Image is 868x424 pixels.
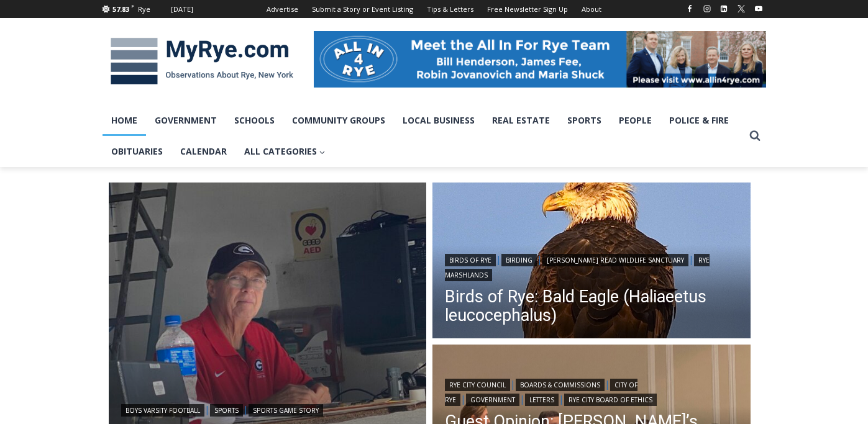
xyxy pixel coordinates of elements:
[559,105,610,136] a: Sports
[283,105,394,136] a: Community Groups
[432,183,751,341] a: Read More Birds of Rye: Bald Eagle (Haliaeetus leucocephalus)
[483,105,559,136] a: Real Estate
[501,254,537,266] a: Birding
[103,105,146,136] a: Home
[564,394,657,406] a: Rye City Board of Ethics
[314,31,766,87] img: All in for Rye
[210,404,243,417] a: Sports
[244,145,326,158] span: All Categories
[235,136,334,167] a: All Categories
[466,394,519,406] a: Government
[660,105,738,136] a: Police & Fire
[542,254,688,266] a: [PERSON_NAME] Read Wildlife Sanctuary
[716,1,731,16] a: Linkedin
[112,4,129,14] span: 57.83
[146,105,226,136] a: Government
[394,105,483,136] a: Local Business
[171,4,193,15] div: [DATE]
[432,183,751,341] img: [PHOTO: Bald Eagle (Haliaeetus leucocephalus) at the Playland Boardwalk in Rye, New York. Credit:...
[751,1,766,16] a: YouTube
[103,136,171,167] a: Obituaries
[226,105,283,136] a: Schools
[131,2,134,9] span: F
[445,287,738,325] a: Birds of Rye: Bald Eagle (Haliaeetus leucocephalus)
[445,379,510,391] a: Rye City Council
[610,105,660,136] a: People
[744,125,766,147] button: View Search Form
[138,4,150,15] div: Rye
[445,376,738,406] div: | | | | |
[682,1,697,16] a: Facebook
[700,1,715,16] a: Instagram
[103,29,301,94] img: MyRye.com
[249,404,323,417] a: Sports Game Story
[171,136,235,167] a: Calendar
[445,254,496,266] a: Birds of Rye
[734,1,749,16] a: X
[516,379,605,391] a: Boards & Commissions
[103,105,744,168] nav: Primary Navigation
[525,394,559,406] a: Letters
[121,404,204,417] a: Boys Varsity Football
[121,402,414,417] div: | |
[445,251,738,281] div: | | |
